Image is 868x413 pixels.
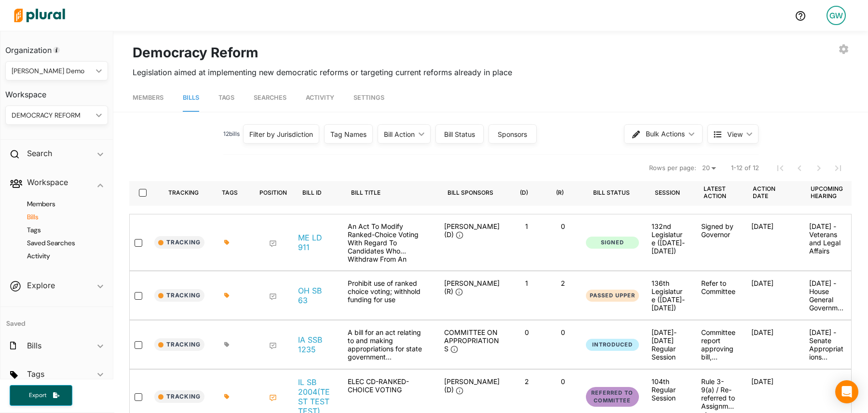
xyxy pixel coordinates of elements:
div: Position [259,189,287,196]
div: Tag Names [330,129,366,139]
p: 0 [549,377,577,386]
div: Signed by Governor [693,222,743,263]
button: Passed Upper [586,290,639,302]
div: [DATE] [744,328,801,361]
div: (R) [556,189,564,196]
a: Activity [306,84,334,112]
p: 2 [513,377,541,386]
button: Previous Page [790,159,809,178]
input: select-row-state-me-132-ld911 [135,239,142,247]
div: [PERSON_NAME] Demo [12,66,92,76]
div: Bill ID [302,189,322,196]
div: Session [655,179,689,206]
div: Action Date [753,185,787,200]
a: Members [15,200,103,209]
div: 132nd Legislature ([DATE]-[DATE]) [651,222,686,255]
div: An Act To Modify Ranked-Choice Voting With Regard To Candidates Who Withdraw From An Election [340,222,436,263]
h2: Search [27,148,52,159]
a: GW [819,2,854,29]
a: IA SSB 1235 [298,335,332,354]
div: Latest Action [704,185,737,200]
span: Activity [306,94,334,101]
span: 12 bill s [223,130,240,137]
a: Tags [218,84,234,112]
div: [DATE] [744,222,801,263]
span: 1-12 of 12 [731,163,759,173]
span: Rows per page: [649,163,696,173]
p: 0 [513,328,541,336]
p: 0 [549,328,577,336]
div: Tags [222,179,246,206]
input: select-row-state-ia-2025_2026-ssb1235 [135,341,142,349]
a: Tags [15,226,103,235]
div: (D) [520,179,537,206]
h2: Workspace [27,177,68,187]
button: First Page [771,159,790,178]
div: Tooltip anchor [52,46,61,54]
span: Settings [353,94,384,101]
div: Upcoming Hearing [811,179,852,206]
div: Bill Sponsors [448,179,493,206]
p: 1 [513,222,541,230]
p: [DATE] - House General Government Committee Meeting [809,279,843,312]
button: Bulk Actions [624,124,703,144]
span: Members [133,94,163,101]
div: [DATE] [744,279,801,312]
a: Members [133,84,163,112]
div: Bill Title [351,179,389,206]
div: Add Position Statement [269,240,277,248]
div: 136th Legislature ([DATE]-[DATE]) [651,279,686,312]
a: Activity [15,252,103,261]
p: 0 [549,222,577,230]
div: Filter by Jurisdiction [249,129,313,139]
p: 1 [513,279,541,287]
div: Add Position Statement [269,342,277,350]
div: Add tags [224,293,230,298]
p: 2 [549,279,577,287]
div: Upcoming Hearing [811,185,843,200]
a: ME LD 911 [298,233,332,252]
button: Next Page [809,159,828,178]
button: Last Page [828,159,848,178]
button: Export [10,385,72,406]
div: (D) [520,189,528,196]
div: GW [827,6,846,25]
div: Refer to Committee [693,279,743,312]
div: 104th Regular Session [651,377,686,402]
div: Tracking [168,179,199,206]
div: Bill Sponsors [448,189,493,196]
button: Tracking [154,236,204,249]
div: Bill Title [351,189,380,196]
button: Introduced [586,339,639,351]
a: Saved Searches [15,239,103,248]
span: Bulk Actions [646,131,685,137]
div: Open Intercom Messenger [835,380,858,403]
span: [PERSON_NAME] (R) [444,279,500,295]
span: [PERSON_NAME] (D) [444,222,500,239]
h3: Workspace [5,80,108,102]
a: Bills [183,84,199,112]
div: [DATE]-[DATE] Regular Session [651,328,686,361]
div: Committee report approving bill, renumbered as SF 658. [693,328,743,361]
input: select-row-state-oh-136-sb63 [135,292,142,300]
button: Tracking [154,390,204,403]
p: [DATE] - Veterans and Legal Affairs [809,222,843,255]
div: Bill Status [593,179,638,206]
button: Tracking [154,338,204,351]
input: select-all-rows [139,189,147,197]
span: Tags [218,94,234,101]
div: Latest Action [704,179,737,206]
button: Signed [586,237,639,249]
button: Tracking [154,289,204,302]
button: Referred to Committee [586,387,639,407]
span: Export [22,391,53,400]
div: Prohibit use of ranked choice voting; withhold funding for use [340,279,436,312]
h2: Explore [27,280,55,291]
span: Bills [183,94,199,101]
a: Bills [15,213,103,222]
div: Action Date [753,179,795,206]
div: DEMOCRACY REFORM [12,110,92,120]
